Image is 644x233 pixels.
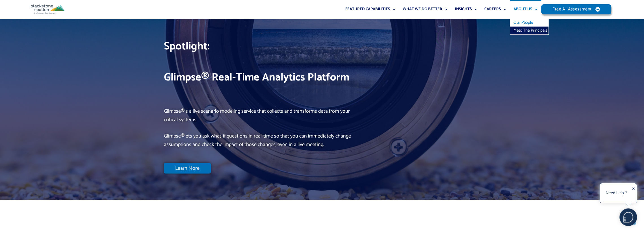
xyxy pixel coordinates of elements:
a: Our People [510,19,548,27]
img: users%2F5SSOSaKfQqXq3cFEnIZRYMEs4ra2%2Fmedia%2Fimages%2F-Bulle%20blanche%20sans%20fond%20%2B%20ma... [620,209,637,226]
span: Free AI Assessment [552,7,591,12]
b: ® [181,132,185,140]
b: ® [181,107,185,116]
p: Glimpse® Real-Time Analytics Platform [164,71,364,84]
ul: About Us [510,19,548,34]
p: Glimpse lets you ask what-if questions in real-time so that you can immediately change assumption... [164,132,364,149]
h2: Spotlight: [164,40,364,85]
span: Learn More [175,166,200,171]
div: Need help ? [601,184,632,202]
a: Free AI Assessment [541,4,611,14]
a: Meet The Principals [510,27,548,34]
a: Learn More [164,163,211,173]
p: Glimpse is a live scenario modeling service that collects and transforms data from your critical ... [164,107,364,124]
div: ✕ [632,185,635,202]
